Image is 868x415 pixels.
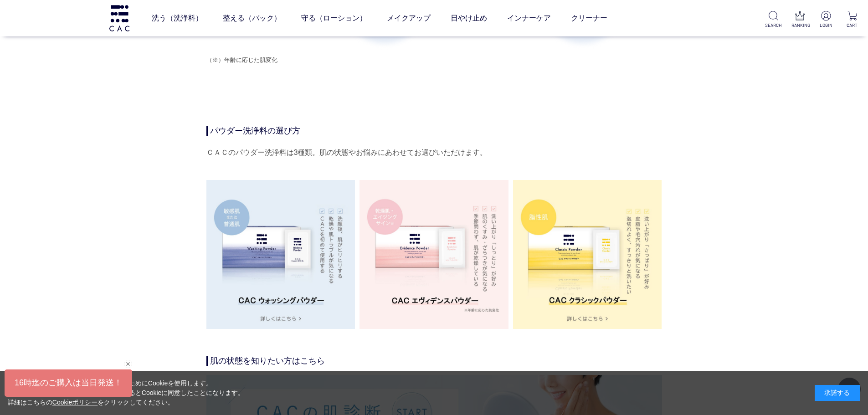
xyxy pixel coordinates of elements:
[206,356,662,366] h4: 肌の状態を知りたい方はこちら
[817,22,834,29] p: LOGIN
[301,5,367,31] a: 守る（ローション）
[817,11,834,29] a: LOGIN
[223,5,281,31] a: 整える（パック）
[108,5,131,31] img: logo
[844,22,861,29] p: CART
[765,22,782,29] p: SEARCH
[513,180,662,329] img: クラシックパウダー
[360,180,508,329] img: エヴィデンスパウダー
[206,56,277,63] span: （※）年齢に応じた肌変化
[387,5,431,31] a: メイクアップ
[844,11,861,29] a: CART
[815,385,860,401] div: 承諾する
[765,11,782,29] a: SEARCH
[507,5,551,31] a: インナーケア
[791,22,808,29] p: RANKING
[152,5,203,31] a: 洗う（洗浄料）
[571,5,607,31] a: クリーナー
[451,5,487,31] a: 日やけ止め
[206,126,662,136] h4: パウダー洗浄料の選び方
[52,399,98,406] a: Cookieポリシー
[206,145,662,160] div: ＣＡＣのパウダー洗浄料は3種類。肌の状態やお悩みにあわせてお選びいただけます。
[206,180,355,329] img: ウォッシングパウダー
[791,11,808,29] a: RANKING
